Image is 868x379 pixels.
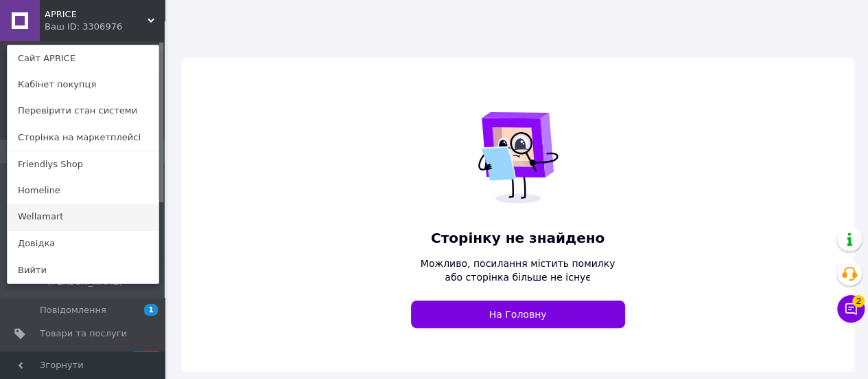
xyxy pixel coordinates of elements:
[837,295,865,323] button: Чат з покупцем2
[8,45,159,72] a: Сайт APRICE
[8,257,159,283] a: Вийти
[8,204,159,230] a: Wellamart
[8,230,159,257] a: Довідка
[8,151,159,177] a: Friendlys Shop
[852,295,865,307] span: 2
[8,98,159,124] a: Перевірити стан системи
[45,8,148,21] span: APRICE
[8,124,159,151] a: Сторінка на маркетплейсі
[411,228,625,248] span: Сторінку не знайдено
[40,327,127,340] span: Товари та послуги
[411,257,625,284] span: Можливо, посилання містить помилку або сторінка більше не існує
[45,21,102,33] div: Ваш ID: 3306976
[144,304,158,316] span: 1
[8,177,159,204] a: Homeline
[411,301,625,328] a: На Головну
[8,72,159,98] a: Кабінет покупця
[40,304,106,316] span: Повідомлення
